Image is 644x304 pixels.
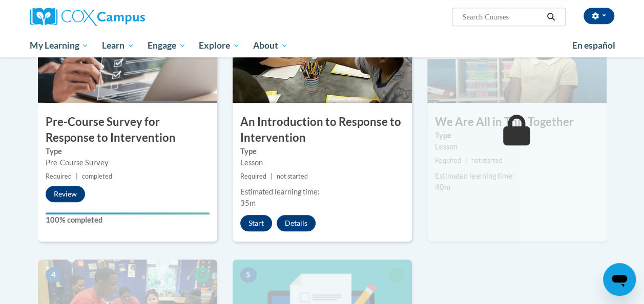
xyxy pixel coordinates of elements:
[46,214,210,226] label: 100% completed
[82,172,112,180] span: completed
[277,172,308,180] span: not started
[46,267,62,283] span: 4
[435,141,599,153] div: Lesson
[38,114,217,146] h3: Pre-Course Survey for Response to Intervention
[603,263,636,296] iframe: Button to launch messaging window
[240,215,272,231] button: Start
[584,8,614,24] button: Account Settings
[102,39,134,52] span: Learn
[246,34,295,57] a: About
[566,35,622,56] a: En español
[543,11,558,23] button: Search
[23,34,622,57] div: Main menu
[435,183,450,191] span: 40m
[240,267,257,283] span: 5
[95,34,141,57] a: Learn
[465,157,467,164] span: |
[192,34,246,57] a: Explore
[141,34,193,57] a: Engage
[435,130,599,141] label: Type
[240,199,256,207] span: 35m
[253,39,288,52] span: About
[277,215,316,231] button: Details
[148,39,186,52] span: Engage
[271,172,273,180] span: |
[46,146,210,157] label: Type
[46,212,210,214] div: Your progress
[24,34,96,57] a: My Learning
[233,114,412,146] h3: An Introduction to Response to Intervention
[199,39,240,52] span: Explore
[30,39,89,52] span: My Learning
[46,186,85,202] button: Review
[435,170,599,182] div: Estimated learning time:
[76,172,78,180] span: |
[240,146,404,157] label: Type
[30,8,145,26] img: Cox Campus
[240,157,404,168] div: Lesson
[435,157,461,164] span: Required
[46,172,72,180] span: Required
[461,11,543,23] input: Search Courses
[240,186,404,198] div: Estimated learning time:
[240,172,266,180] span: Required
[30,8,215,26] a: Cox Campus
[427,114,607,130] h3: We Are All in This Together
[471,157,503,164] span: not started
[46,157,210,168] div: Pre-Course Survey
[572,40,615,51] span: En español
